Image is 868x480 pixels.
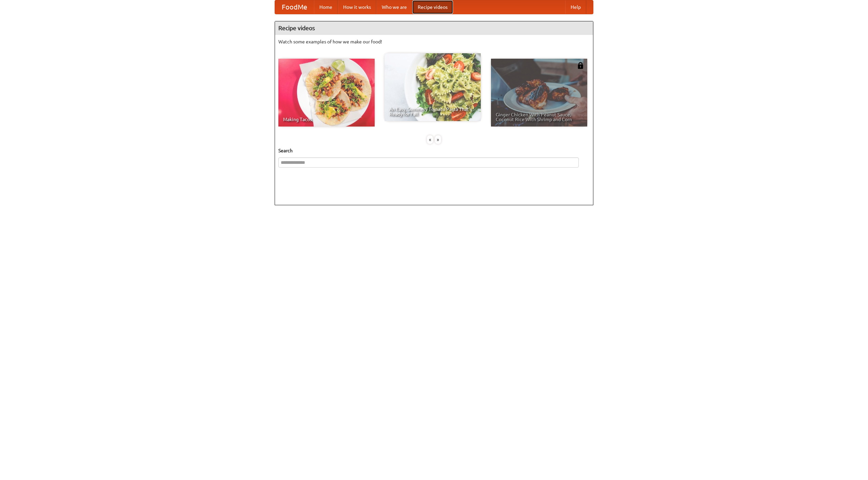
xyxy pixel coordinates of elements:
img: 483408.png [577,62,584,69]
div: « [427,135,433,144]
a: FoodMe [275,0,314,14]
a: How it works [338,0,376,14]
a: Who we are [376,0,412,14]
span: An Easy, Summery Tomato Pasta That's Ready for Fall [389,107,476,116]
a: An Easy, Summery Tomato Pasta That's Ready for Fall [384,53,481,121]
p: Watch some examples of how we make our food! [278,38,590,45]
a: Making Tacos [278,59,375,127]
a: Help [565,0,586,14]
div: » [435,135,441,144]
a: Recipe videos [412,0,453,14]
h4: Recipe videos [275,21,593,35]
a: Home [314,0,338,14]
h5: Search [278,147,590,154]
span: Making Tacos [283,117,370,122]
